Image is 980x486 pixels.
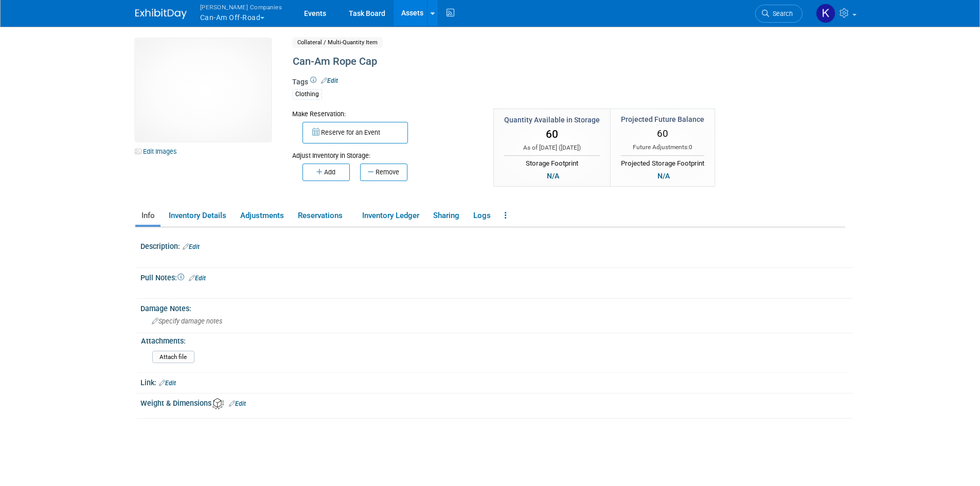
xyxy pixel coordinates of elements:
[302,122,408,143] button: Reserve for an Event
[504,155,600,169] div: Storage Footprint
[621,114,704,124] div: Projected Future Balance
[654,170,673,182] div: N/A
[234,207,290,225] a: Adjustments
[140,239,853,252] div: Description:
[140,301,853,314] div: Damage Notes:
[292,37,383,48] span: Collateral / Multi-Quantity Item
[292,77,760,106] div: Tags
[140,395,853,409] div: Weight & Dimensions
[289,52,760,71] div: Can-Am Rope Cap
[504,143,600,152] div: As of [DATE] ( )
[292,207,354,225] a: Reservations
[755,5,803,23] a: Search
[135,9,187,19] img: ExhibitDay
[140,375,853,388] div: Link:
[135,207,161,225] a: Info
[467,207,496,225] a: Logs
[544,170,562,182] div: N/A
[356,207,425,225] a: Inventory Ledger
[135,39,271,141] img: View Images
[152,317,222,325] span: Specify damage notes
[292,143,478,160] div: Adjust Inventory in Storage:
[302,164,350,181] button: Add
[212,398,224,409] img: Asset Weight and Dimensions
[621,143,704,152] div: Future Adjustments:
[229,400,246,407] a: Edit
[561,144,579,151] span: [DATE]
[200,2,282,12] span: [PERSON_NAME] Companies
[292,109,478,119] div: Make Reservation:
[321,77,338,84] a: Edit
[163,207,232,225] a: Inventory Details
[689,143,692,151] span: 0
[769,10,793,17] span: Search
[141,333,848,346] div: Attachments:
[135,145,181,158] a: Edit Images
[360,164,407,181] button: Remove
[427,207,465,225] a: Sharing
[621,155,704,169] div: Projected Storage Footprint
[546,128,558,140] span: 60
[292,89,322,100] div: Clothing
[816,4,835,23] img: Kristen Key
[183,243,200,250] a: Edit
[189,275,206,282] a: Edit
[657,128,668,139] span: 60
[504,115,600,125] div: Quantity Available in Storage
[159,380,176,387] a: Edit
[140,270,853,283] div: Pull Notes:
